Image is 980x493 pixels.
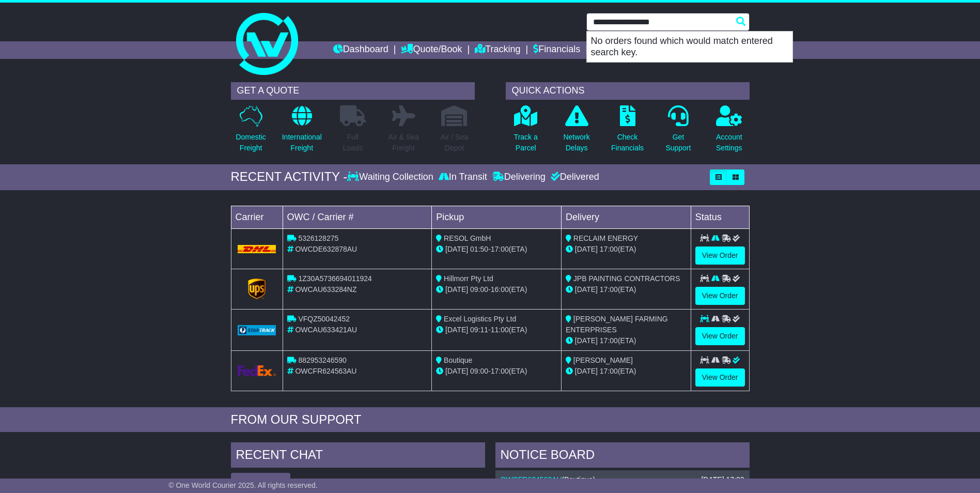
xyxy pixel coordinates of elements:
span: VFQZ50042452 [298,315,350,323]
div: FROM OUR SUPPORT [231,412,750,427]
div: RECENT CHAT [231,442,485,470]
span: Excel Logistics Pty Ltd [444,315,516,323]
div: (ETA) [566,284,687,295]
span: 17:00 [600,285,618,294]
td: Pickup [432,206,562,228]
a: GetSupport [665,105,691,159]
div: - (ETA) [436,284,557,295]
a: Track aParcel [514,105,538,159]
span: [PERSON_NAME] FARMING ENTERPRISES [566,315,668,334]
span: 01:50 [470,245,488,253]
div: Delivering [490,172,548,183]
div: RECENT ACTIVITY - [231,170,348,184]
img: DHL.png [238,245,276,253]
span: OWCAU633284NZ [295,285,356,294]
a: CheckFinancials [611,105,644,159]
span: [DATE] [575,245,598,253]
p: Track a Parcel [514,132,538,153]
a: OWCFR624563AU [501,475,562,484]
span: 17:00 [600,245,618,253]
div: QUICK ACTIONS [506,82,750,100]
span: Boutique [444,356,472,364]
td: OWC / Carrier # [283,206,432,228]
span: 17:00 [491,367,509,375]
a: InternationalFreight [282,105,322,159]
p: Air & Sea Freight [388,132,419,153]
span: OWCAU633421AU [295,326,357,334]
a: Dashboard [333,41,388,59]
span: [DATE] [445,326,468,334]
span: RECLAIM ENERGY [573,234,638,242]
span: [DATE] [575,336,598,345]
span: 882953246590 [298,356,346,364]
a: View Order [695,327,745,345]
td: Carrier [231,206,283,228]
span: [DATE] [575,367,598,375]
a: View Order [695,368,745,387]
span: JPB PAINTING CONTRACTORS [573,274,680,283]
span: 11:00 [491,326,509,334]
span: 17:00 [491,245,509,253]
span: OWCDE632878AU [295,245,357,253]
button: View All Chats [231,473,290,491]
div: [DATE] 17:03 [701,475,744,484]
span: [DATE] [445,245,468,253]
p: Account Settings [716,132,742,153]
div: Waiting Collection [347,172,435,183]
a: View Order [695,287,745,305]
a: AccountSettings [715,105,743,159]
span: © One World Courier 2025. All rights reserved. [168,481,318,489]
img: GetCarrierServiceLogo [238,325,276,335]
div: - (ETA) [436,366,557,377]
span: 09:00 [470,285,488,294]
span: [DATE] [445,367,468,375]
a: Quote/Book [401,41,462,59]
a: View Order [695,246,745,265]
a: Financials [533,41,580,59]
span: [PERSON_NAME] [573,356,633,364]
div: NOTICE BOARD [495,442,750,470]
span: [DATE] [575,285,598,294]
p: No orders found which would match entered search key. [587,32,792,62]
span: 09:11 [470,326,488,334]
div: (ETA) [566,244,687,255]
p: Domestic Freight [236,132,266,153]
span: OWCFR624563AU [295,367,356,375]
span: 5326128275 [298,234,338,242]
p: International Freight [282,132,322,153]
div: In Transit [436,172,490,183]
span: 09:00 [470,367,488,375]
p: Get Support [665,132,691,153]
img: GetCarrierServiceLogo [248,279,266,299]
img: GetCarrierServiceLogo [238,365,276,376]
div: ( ) [501,475,744,484]
td: Status [691,206,749,228]
a: DomesticFreight [235,105,266,159]
a: Tracking [475,41,520,59]
a: NetworkDelays [563,105,590,159]
p: Check Financials [611,132,644,153]
div: (ETA) [566,335,687,346]
div: Delivered [548,172,599,183]
p: Network Delays [563,132,589,153]
span: Hillmorr Pty Ltd [444,274,493,283]
span: 17:00 [600,367,618,375]
div: (ETA) [566,366,687,377]
span: 1Z30A5736694011924 [298,274,371,283]
div: - (ETA) [436,325,557,335]
div: - (ETA) [436,244,557,255]
span: RESOL GmbH [444,234,491,242]
div: GET A QUOTE [231,82,475,100]
span: 16:00 [491,285,509,294]
p: Air / Sea Depot [441,132,469,153]
span: 17:00 [600,336,618,345]
span: [DATE] [445,285,468,294]
td: Delivery [561,206,691,228]
span: Boutique [564,475,593,484]
p: Full Loads [340,132,366,153]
